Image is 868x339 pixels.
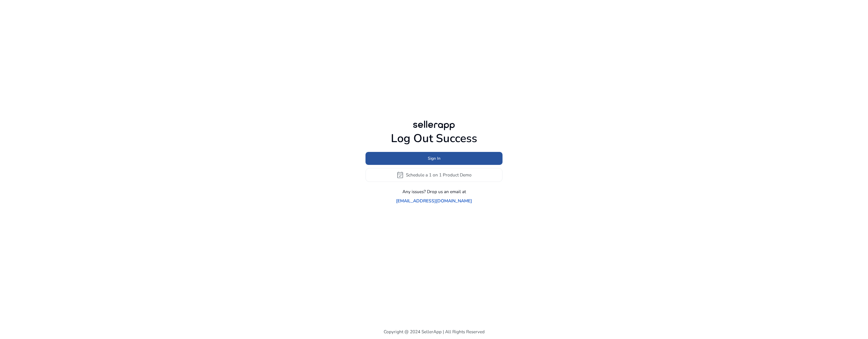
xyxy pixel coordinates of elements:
a: [EMAIL_ADDRESS][DOMAIN_NAME] [396,197,472,204]
h1: Log Out Success [365,132,503,146]
span: Sign In [428,155,440,161]
button: event_availableSchedule a 1 on 1 Product Demo [365,168,503,182]
button: Sign In [365,152,503,165]
span: event_available [396,171,404,179]
p: Any issues? Drop us an email at [402,188,466,195]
